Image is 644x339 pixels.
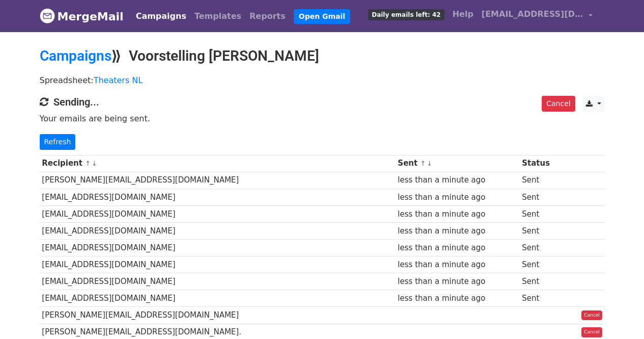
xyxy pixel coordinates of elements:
[519,189,563,205] td: Sent
[396,155,520,172] th: Sent
[40,172,396,189] td: [PERSON_NAME][EMAIL_ADDRESS][DOMAIN_NAME]
[519,256,563,273] td: Sent
[519,290,563,307] td: Sent
[132,6,190,27] a: Campaigns
[519,240,563,256] td: Sent
[40,240,396,256] td: [EMAIL_ADDRESS][DOMAIN_NAME]
[364,4,448,24] a: Daily emails left: 42
[40,47,111,64] a: Campaigns
[190,6,245,27] a: Templates
[40,75,605,86] p: Spreadsheet:
[398,276,517,288] div: less than a minute ago
[40,96,605,108] h4: Sending...
[581,327,602,337] a: Cancel
[449,4,478,24] a: Help
[398,192,517,203] div: less than a minute ago
[519,205,563,222] td: Sent
[245,6,290,27] a: Reports
[94,75,143,85] a: Theaters NL
[40,222,396,239] td: [EMAIL_ADDRESS][DOMAIN_NAME]
[40,290,396,307] td: [EMAIL_ADDRESS][DOMAIN_NAME]
[519,172,563,189] td: Sent
[398,208,517,220] div: less than a minute ago
[294,9,350,24] a: Open Gmail
[542,96,575,112] a: Cancel
[519,222,563,239] td: Sent
[40,8,55,23] img: MergeMail logo
[40,134,76,150] a: Refresh
[427,160,432,167] a: ↓
[40,273,396,290] td: [EMAIL_ADDRESS][DOMAIN_NAME]
[40,155,396,172] th: Recipient
[40,256,396,273] td: [EMAIL_ADDRESS][DOMAIN_NAME]
[398,242,517,254] div: less than a minute ago
[478,4,597,28] a: [EMAIL_ADDRESS][DOMAIN_NAME]
[420,160,426,167] a: ↑
[40,307,396,324] td: [PERSON_NAME][EMAIL_ADDRESS][DOMAIN_NAME]
[519,155,563,172] th: Status
[482,8,583,20] span: [EMAIL_ADDRESS][DOMAIN_NAME]
[40,205,396,222] td: [EMAIL_ADDRESS][DOMAIN_NAME]
[398,293,517,304] div: less than a minute ago
[398,225,517,237] div: less than a minute ago
[40,189,396,205] td: [EMAIL_ADDRESS][DOMAIN_NAME]
[85,160,91,167] a: ↑
[581,310,602,321] a: Cancel
[398,174,517,186] div: less than a minute ago
[40,113,605,124] p: Your emails are being sent.
[398,259,517,271] div: less than a minute ago
[92,160,97,167] a: ↓
[519,273,563,290] td: Sent
[368,9,444,20] span: Daily emails left: 42
[40,47,605,65] h2: ⟫ Voorstelling [PERSON_NAME]
[40,6,124,27] a: MergeMail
